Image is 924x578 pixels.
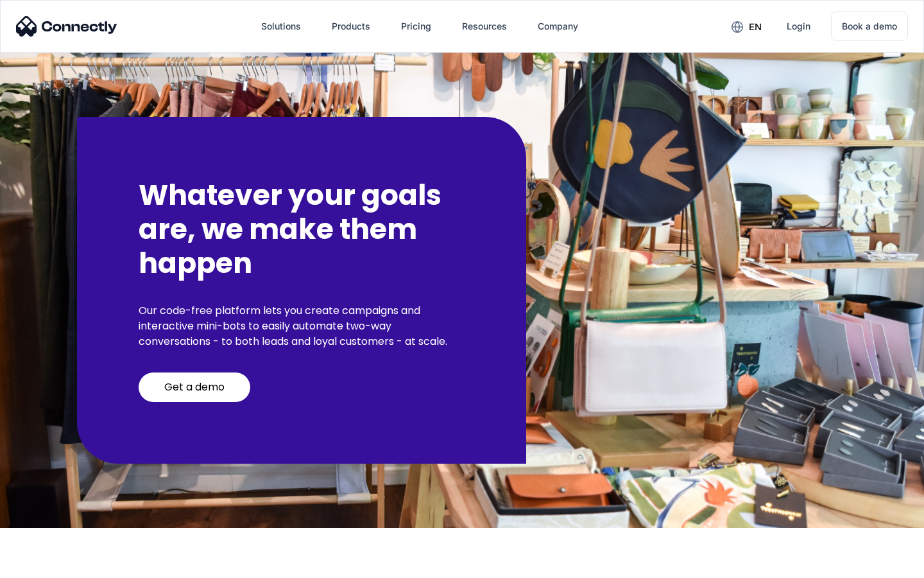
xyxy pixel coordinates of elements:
[401,17,431,35] div: Pricing
[261,17,301,35] div: Solutions
[527,11,588,42] div: Company
[538,17,578,35] div: Company
[776,11,821,42] a: Login
[452,11,517,42] div: Resources
[462,17,507,35] div: Resources
[139,179,465,280] h2: Whatever your goals are, we make them happen
[721,17,771,36] div: en
[139,303,465,349] p: Our code-free platform lets you create campaigns and interactive mini-bots to easily automate two...
[13,556,77,574] aside: Language selected: English
[26,556,77,574] ul: Language list
[831,12,908,41] a: Book a demo
[139,372,250,402] a: Get a demo
[787,17,810,35] div: Login
[164,381,225,394] div: Get a demo
[391,11,441,42] a: Pricing
[332,17,370,35] div: Products
[321,11,381,42] div: Products
[251,11,311,42] div: Solutions
[16,16,117,37] img: Connectly Logo
[749,18,762,36] div: en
